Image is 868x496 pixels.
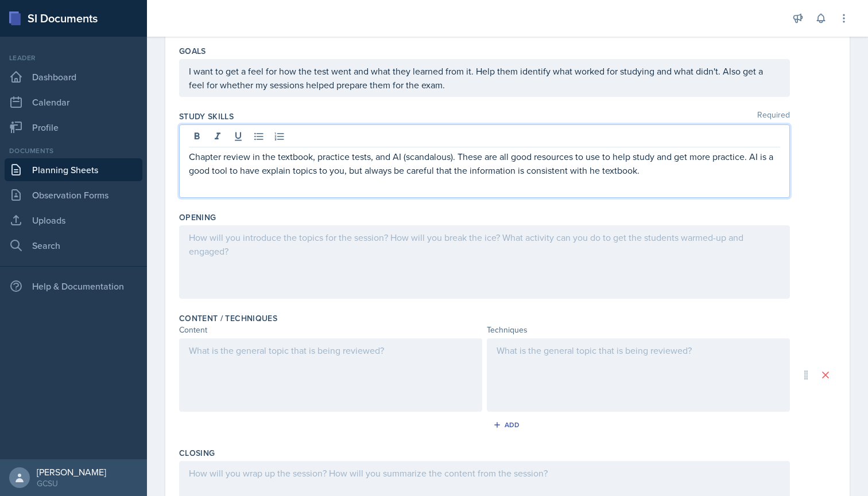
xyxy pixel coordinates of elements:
[5,158,142,181] a: Planning Sheets
[179,45,206,57] label: Goals
[5,116,142,139] a: Profile
[487,324,790,336] div: Techniques
[179,324,482,336] div: Content
[5,234,142,257] a: Search
[179,111,234,122] label: Study Skills
[5,275,142,298] div: Help & Documentation
[5,183,142,206] a: Observation Forms
[5,91,142,114] a: Calendar
[37,466,106,478] div: [PERSON_NAME]
[179,212,216,223] label: Opening
[179,447,215,459] label: Closing
[757,111,790,122] span: Required
[5,209,142,232] a: Uploads
[5,65,142,88] a: Dashboard
[189,150,780,177] p: Chapter review in the textbook, practice tests, and AI (scandalous). These are all good resources...
[489,416,526,433] button: Add
[189,64,780,92] p: I want to get a feel for how the test went and what they learned from it. Help them identify what...
[5,146,142,156] div: Documents
[5,53,142,63] div: Leader
[495,420,520,429] div: Add
[37,478,106,489] div: GCSU
[179,313,277,324] label: Content / Techniques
